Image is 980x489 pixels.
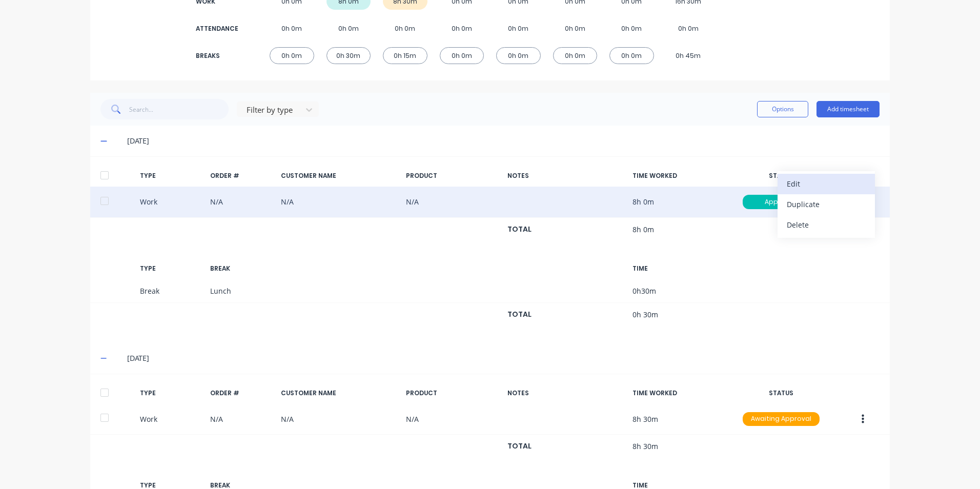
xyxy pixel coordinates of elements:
[140,171,202,180] div: TYPE
[666,20,711,37] div: 0h 0m
[129,99,229,119] input: Search...
[406,389,499,398] div: PRODUCT
[496,47,541,64] div: 0h 0m
[507,171,624,180] div: NOTES
[383,20,427,37] div: 0h 0m
[270,47,314,64] div: 0h 0m
[383,47,427,64] div: 0h 15m
[507,389,624,398] div: NOTES
[140,389,202,398] div: TYPE
[440,47,484,64] div: 0h 0m
[440,20,484,37] div: 0h 0m
[787,176,866,191] div: Edit
[127,353,880,364] div: [DATE]
[609,20,654,37] div: 0h 0m
[196,51,237,60] div: BREAKS
[281,389,398,398] div: CUSTOMER NAME
[270,20,314,37] div: 0h 0m
[553,20,598,37] div: 0h 0m
[666,47,711,64] div: 0h 45m
[326,47,371,64] div: 0h 30m
[609,47,654,64] div: 0h 0m
[406,171,499,180] div: PRODUCT
[743,195,820,209] div: Approved
[734,171,828,180] div: STATUS
[787,217,866,232] div: Delete
[553,47,598,64] div: 0h 0m
[632,171,726,180] div: TIME WORKED
[210,264,273,273] div: BREAK
[210,171,273,180] div: ORDER #
[787,197,866,212] div: Duplicate
[210,389,273,398] div: ORDER #
[281,171,398,180] div: CUSTOMER NAME
[127,135,880,147] div: [DATE]
[496,20,541,37] div: 0h 0m
[816,101,880,117] button: Add timesheet
[326,20,371,37] div: 0h 0m
[734,389,828,398] div: STATUS
[632,389,726,398] div: TIME WORKED
[757,101,808,117] button: Options
[632,264,726,273] div: TIME
[743,412,820,426] div: Awaiting Approval
[140,264,202,273] div: TYPE
[196,24,237,33] div: ATTENDANCE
